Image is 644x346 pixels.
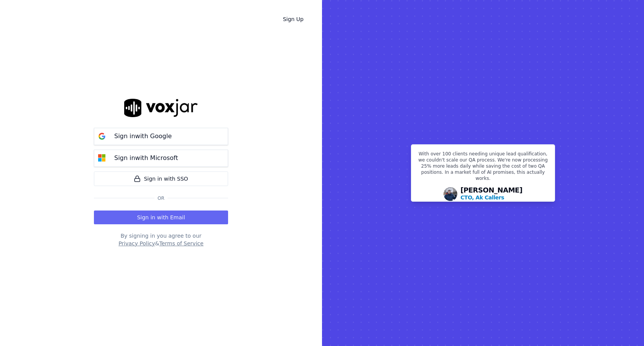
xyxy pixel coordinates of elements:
button: Sign inwith Google [94,128,228,145]
button: Privacy Policy [118,240,155,247]
img: google Sign in button [94,129,110,144]
a: Sign Up [277,12,310,26]
img: microsoft Sign in button [94,150,110,166]
img: logo [124,99,198,117]
p: Sign in with Google [114,132,172,141]
button: Sign in with Email [94,211,228,224]
span: Or [154,195,168,201]
div: By signing in you agree to our & [94,232,228,247]
p: CTO, Ak Callers [460,194,504,201]
a: Sign in with SSO [94,171,228,186]
div: [PERSON_NAME] [460,187,522,201]
button: Terms of Service [159,240,203,247]
img: Avatar [444,187,457,201]
p: With over 100 clients needing unique lead qualification, we couldn't scale our QA process. We're ... [416,151,550,184]
p: Sign in with Microsoft [114,153,178,163]
button: Sign inwith Microsoft [94,150,228,167]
